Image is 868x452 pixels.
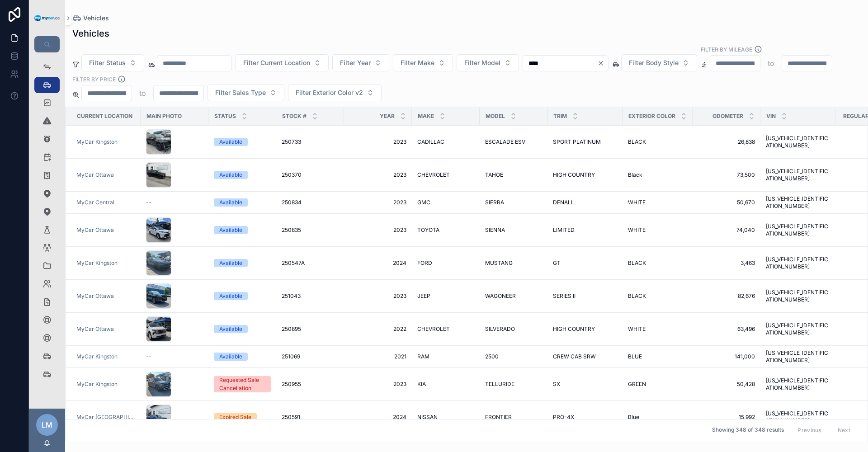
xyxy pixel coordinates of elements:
img: App logo [34,15,60,22]
span: 2023 [349,292,406,300]
a: MyCar Ottawa [76,226,135,234]
span: TAHOE [485,171,503,179]
span: KIA [417,381,426,388]
a: WHITE [628,226,687,234]
a: 250895 [282,325,339,333]
span: Filter Model [464,58,500,67]
span: GREEN [628,381,646,388]
a: -- [146,353,203,360]
a: 250955 [282,381,339,388]
span: SIENNA [485,226,505,234]
span: [US_VEHICLE_IDENTIFICATION_NUMBER] [766,135,830,149]
a: BLACK [628,259,687,267]
a: 2023 [349,171,406,179]
a: LIMITED [553,226,617,234]
div: Available [219,292,242,300]
span: TOYOTA [417,226,439,234]
a: MyCar Kingston [76,381,135,388]
a: DENALI [553,199,617,206]
button: Select Button [236,54,329,71]
span: 2024 [349,414,406,421]
a: GREEN [628,381,687,388]
span: [US_VEHICLE_IDENTIFICATION_NUMBER] [766,223,830,237]
span: Stock # [282,113,307,120]
span: 73,500 [698,171,755,179]
a: MyCar Kingston [76,259,135,267]
span: 2022 [349,325,406,333]
span: 2023 [349,381,406,388]
a: [US_VEHICLE_IDENTIFICATION_NUMBER] [766,377,830,391]
a: MyCar Central [76,199,114,206]
span: ESCALADE ESV [485,138,525,146]
span: Odometer [712,113,743,120]
span: BLACK [628,292,646,300]
a: 250370 [282,171,339,179]
span: 141,000 [698,353,755,360]
a: 2024 [349,259,406,267]
a: SPORT PLATINUM [553,138,617,146]
button: Select Button [457,54,519,71]
span: JEEP [417,292,430,300]
span: Year [380,113,395,120]
div: Available [219,325,242,333]
a: PRO-4X [553,414,617,421]
a: 250591 [282,414,339,421]
span: BLACK [628,259,646,267]
a: 50,670 [698,199,755,206]
span: 63,496 [698,325,755,333]
div: Available [219,353,242,361]
a: SX [553,381,617,388]
span: LIMITED [553,226,575,234]
span: MyCar Kingston [76,259,118,267]
span: Showing 348 of 348 results [712,427,784,434]
button: Select Button [288,84,382,101]
span: Trim [553,113,567,120]
a: MyCar Kingston [76,353,135,360]
button: Clear [597,60,608,67]
span: Status [214,113,236,120]
a: RAM [417,353,474,360]
a: 250547A [282,259,339,267]
a: MyCar Ottawa [76,292,135,300]
span: Filter Exterior Color v2 [296,88,363,97]
a: MyCar Kingston [76,353,118,360]
span: RAM [417,353,429,360]
a: MyCar Kingston [76,138,135,146]
a: [US_VEHICLE_IDENTIFICATION_NUMBER] [766,168,830,182]
a: [US_VEHICLE_IDENTIFICATION_NUMBER] [766,322,830,336]
a: WAGONEER [485,292,542,300]
a: 251069 [282,353,339,360]
span: SX [553,381,560,388]
span: VIN [766,113,776,120]
span: 2023 [349,226,406,234]
div: Available [219,226,242,234]
a: TELLURIDE [485,381,542,388]
a: MUSTANG [485,259,542,267]
a: Available [214,226,271,234]
span: NISSAN [417,414,438,421]
span: Filter Current Location [243,58,310,67]
a: [US_VEHICLE_IDENTIFICATION_NUMBER] [766,195,830,210]
span: 15,992 [698,414,755,421]
div: Available [219,138,242,146]
a: 250733 [282,138,339,146]
span: PRO-4X [553,414,574,421]
span: Main Photo [146,113,182,120]
a: Black [628,171,687,179]
a: 50,428 [698,381,755,388]
span: 3,463 [698,259,755,267]
a: SIENNA [485,226,542,234]
a: NISSAN [417,414,474,421]
a: CHEVROLET [417,171,474,179]
a: 251043 [282,292,339,300]
a: KIA [417,381,474,388]
span: WHITE [628,226,646,234]
a: 2023 [349,199,406,206]
span: Filter Body Style [629,58,679,67]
